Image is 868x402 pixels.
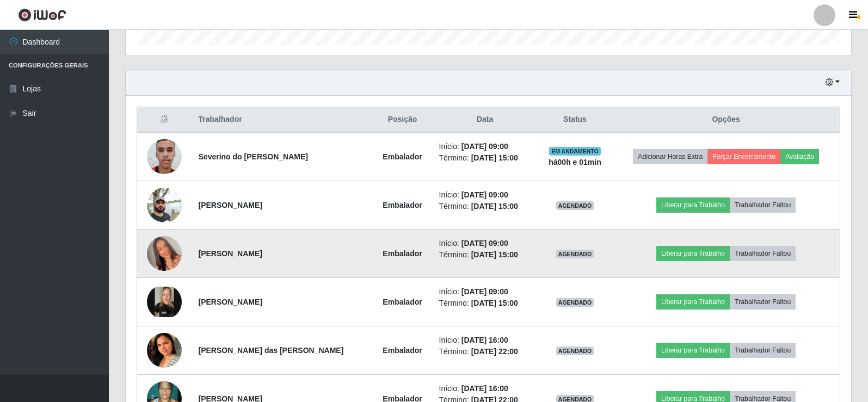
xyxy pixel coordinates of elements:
li: Término: [439,298,531,309]
span: EM ANDAMENTO [549,147,601,156]
button: Liberar para Trabalho [656,197,730,213]
button: Liberar para Trabalho [656,246,730,261]
button: Forçar Encerramento [707,149,780,164]
time: [DATE] 22:00 [471,347,518,356]
time: [DATE] 09:00 [461,287,508,296]
img: 1732929504473.jpeg [147,287,182,317]
li: Início: [439,383,531,394]
strong: Embalador [383,249,422,258]
time: [DATE] 09:00 [461,239,508,248]
time: [DATE] 16:00 [461,336,508,344]
img: 1702417487415.jpeg [147,182,182,228]
strong: [PERSON_NAME] das [PERSON_NAME] [199,346,344,355]
span: AGENDADO [556,250,594,258]
strong: Severino do [PERSON_NAME] [199,152,308,161]
span: AGENDADO [556,347,594,355]
time: [DATE] 09:00 [461,190,508,199]
span: AGENDADO [556,298,594,307]
th: Data [433,107,538,133]
time: [DATE] 15:00 [471,299,518,307]
th: Posição [373,107,433,133]
time: [DATE] 15:00 [471,153,518,162]
button: Trabalhador Faltou [730,294,796,310]
img: 1751455620559.jpeg [147,222,182,285]
li: Término: [439,249,531,261]
button: Trabalhador Faltou [730,197,796,213]
li: Início: [439,189,531,201]
time: [DATE] 15:00 [471,202,518,211]
button: Liberar para Trabalho [656,294,730,310]
li: Término: [439,346,531,357]
li: Início: [439,141,531,152]
strong: [PERSON_NAME] [199,201,262,209]
img: 1672880944007.jpeg [147,316,182,384]
li: Término: [439,152,531,164]
span: AGENDADO [556,201,594,210]
img: CoreUI Logo [18,8,66,22]
strong: há 00 h e 01 min [549,158,601,166]
button: Adicionar Horas Extra [633,149,707,164]
strong: Embalador [383,152,422,161]
time: [DATE] 16:00 [461,384,508,393]
th: Trabalhador [192,107,373,133]
strong: Embalador [383,298,422,306]
button: Liberar para Trabalho [656,343,730,358]
strong: Embalador [383,346,422,355]
li: Início: [439,286,531,298]
button: Avaliação [780,149,819,164]
strong: [PERSON_NAME] [199,249,262,258]
button: Trabalhador Faltou [730,246,796,261]
button: Trabalhador Faltou [730,343,796,358]
time: [DATE] 09:00 [461,142,508,151]
li: Término: [439,201,531,212]
li: Início: [439,238,531,249]
li: Início: [439,335,531,346]
img: 1702091253643.jpeg [147,133,182,180]
time: [DATE] 15:00 [471,250,518,259]
strong: [PERSON_NAME] [199,298,262,306]
th: Opções [612,107,840,133]
strong: Embalador [383,201,422,209]
th: Status [538,107,613,133]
